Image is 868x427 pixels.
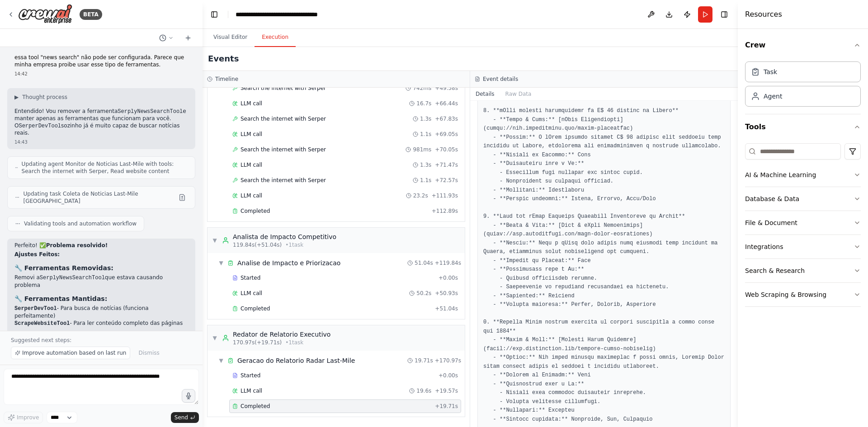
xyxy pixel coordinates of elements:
span: 19.71s [415,357,433,364]
img: Logo [18,4,72,24]
span: 119.84s (+51.04s) [233,241,282,249]
span: Dismiss [138,349,159,357]
span: + 50.93s [435,290,458,297]
span: LLM call [241,192,262,199]
span: Validating tools and automation workflow [24,220,137,227]
span: Search the internet with Serper [241,177,326,184]
span: LLM call [241,131,262,138]
span: Completed [241,305,270,312]
div: Redator de Relatorio Executivo [233,330,330,339]
span: 51.04s [415,259,433,267]
button: Improve [4,412,43,423]
span: • 1 task [285,339,303,346]
div: Tools [745,140,861,314]
span: 16.7s [416,100,431,107]
code: SerplyNewsSearchTool [40,275,105,281]
h3: Timeline [215,75,238,83]
button: Tools [745,114,861,140]
span: 19.6s [416,387,431,394]
span: + 51.04s [435,305,458,312]
div: BETA [80,9,102,20]
div: 14:42 [14,70,188,77]
span: 23.2s [413,192,428,199]
button: Database & Data [745,187,861,211]
button: Raw Data [500,88,537,100]
span: 50.2s [416,290,431,297]
span: LLM call [241,100,262,107]
button: Web Scraping & Browsing [745,283,861,306]
code: ScrapeWebsiteTool [14,320,70,327]
span: + 72.57s [435,177,458,184]
code: SerperDevTool [14,305,57,312]
strong: 🔧 Ferramentas Mantidas: [14,295,107,302]
div: Analista de Impacto Competitivo [233,232,336,241]
span: + 71.47s [435,161,458,169]
button: Hide left sidebar [208,8,221,21]
span: Started [241,372,260,379]
button: Click to speak your automation idea [182,389,195,403]
span: 1.1s [420,131,431,138]
span: + 70.05s [435,146,458,153]
span: + 170.97s [435,357,461,364]
span: 1.1s [420,177,431,184]
h3: Event details [483,75,518,83]
span: + 0.00s [439,274,458,282]
button: Search & Research [745,259,861,282]
span: 170.97s (+19.71s) [233,339,282,346]
span: + 69.05s [435,131,458,138]
li: - Para busca de notícias (funciona perfeitamente) [14,305,188,319]
button: Details [470,88,500,100]
p: Entendido! Vou remover a ferramenta e manter apenas as ferramentas que funcionam para você. O soz... [14,108,188,137]
span: Search the internet with Serper [241,146,326,153]
li: - Para ler conteúdo completo das páginas [14,320,188,328]
span: + 66.44s [435,100,458,107]
span: + 67.83s [435,115,458,122]
span: + 111.93s [432,192,458,199]
span: 742ms [413,84,431,92]
strong: Ajustes Feitos: [14,251,60,258]
span: ▼ [218,357,224,364]
span: Improve automation based on last run [22,349,126,357]
h2: Events [208,52,239,65]
strong: 🔧 Ferramentas Removidas: [14,264,113,272]
div: Analise de Impacto e Priorizacao [237,258,340,267]
span: LLM call [241,161,262,169]
span: Send [175,414,188,421]
button: Improve automation based on last run [11,347,130,359]
span: + 0.00s [439,372,458,379]
span: Completed [241,207,270,215]
span: Improve [17,414,39,421]
button: Hide right sidebar [718,8,731,21]
p: essa tool "news search" não pode ser configurada. Parece que minha empresa proibe usar esse tipo ... [14,54,188,68]
span: Thought process [22,94,67,101]
h4: Resources [745,9,782,20]
span: + 119.84s [435,259,461,267]
span: LLM call [241,387,262,394]
p: Perfeito! ✅ [14,242,188,249]
span: Search the internet with Serper [241,115,326,122]
span: + 112.89s [432,207,458,215]
div: Crew [745,58,861,114]
li: Removi a que estava causando problema [14,274,188,289]
button: File & Document [745,211,861,235]
span: 1.3s [420,161,431,169]
span: + 49.58s [435,84,458,92]
div: Geracao do Relatorio Radar Last-Mile [237,356,355,365]
div: Task [764,67,777,76]
button: Send [171,412,199,423]
div: Agent [764,92,782,101]
span: ▼ [212,237,217,244]
button: Start a new chat [181,33,195,43]
div: 14:43 [14,139,188,145]
button: Integrations [745,235,861,258]
span: LLM call [241,290,262,297]
span: Started [241,274,260,282]
button: Dismiss [134,347,164,359]
span: Search the internet with Serper [241,84,326,92]
span: 1.3s [420,115,431,122]
button: Visual Editor [206,28,255,47]
span: + 19.71s [435,403,458,410]
span: + 19.57s [435,387,458,394]
button: ▶Thought process [14,94,67,101]
span: Completed [241,403,270,410]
